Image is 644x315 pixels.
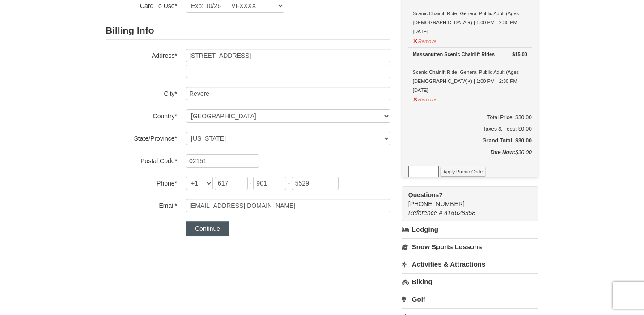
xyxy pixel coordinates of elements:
label: Postal Code* [106,154,177,165]
strong: Questions? [408,191,443,198]
div: Scenic Chairlift Ride- General Public Adult (Ages [DEMOGRAPHIC_DATA]+) | 1:00 PM - 2:30 PM [DATE] [413,50,527,95]
input: xxx [215,177,248,190]
label: State/Province* [106,132,177,143]
label: Country* [106,109,177,121]
strong: $15.00 [512,50,527,59]
h5: Grand Total: $30.00 [408,136,532,145]
span: - [250,179,252,186]
span: 416628358 [444,209,475,216]
div: Massanutten Scenic Chairlift Rides [413,50,527,59]
input: Billing Info [186,49,390,62]
button: Continue [186,221,229,236]
label: Address* [106,49,177,60]
label: Email* [106,199,177,210]
button: Apply Promo Code [440,167,486,177]
button: Remove [413,93,437,104]
button: Remove [413,35,437,46]
span: Reference # [408,209,442,216]
input: xxx [253,177,286,190]
div: $30.00 [408,148,532,166]
a: Golf [402,291,538,307]
a: Biking [402,273,538,290]
label: City* [106,87,177,98]
a: Lodging [402,221,538,237]
strong: Due Now: [491,149,515,155]
a: Activities & Attractions [402,256,538,272]
label: Phone* [106,177,177,188]
input: xxxx [292,177,339,190]
h2: Billing Info [106,22,390,40]
span: - [288,179,290,186]
input: City [186,87,390,100]
a: Snow Sports Lessons [402,238,538,255]
h6: Total Price: $30.00 [408,113,532,122]
input: Email [186,199,390,212]
input: Postal Code [186,154,259,168]
span: [PHONE_NUMBER] [408,190,522,207]
div: Taxes & Fees: $0.00 [408,125,532,134]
